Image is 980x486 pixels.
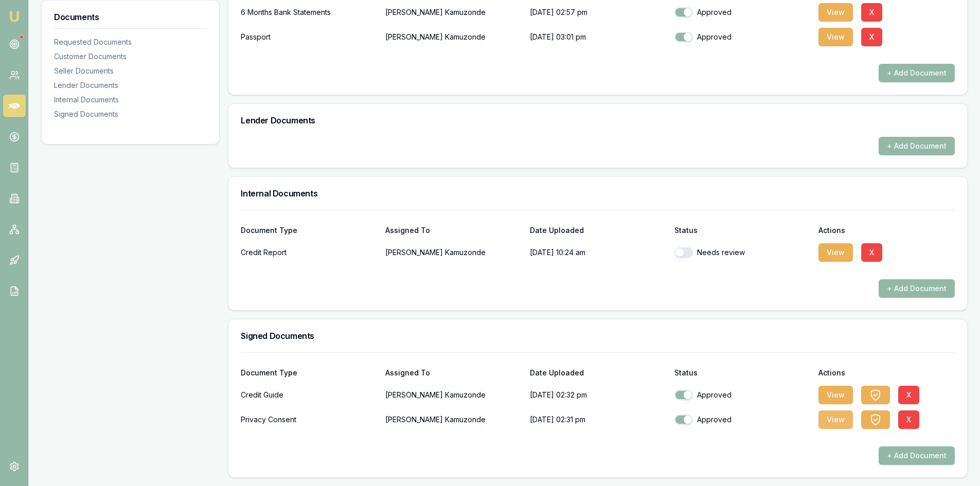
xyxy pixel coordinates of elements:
[54,109,207,119] div: Signed Documents
[674,415,811,425] div: Approved
[54,95,207,105] div: Internal Documents
[385,227,522,234] div: Assigned To
[385,2,522,23] p: [PERSON_NAME] Kamuzonde
[898,410,919,429] button: X
[898,386,919,404] button: X
[241,27,377,47] div: Passport
[674,7,811,17] div: Approved
[674,227,811,234] div: Status
[818,243,853,262] button: View
[530,385,666,405] p: [DATE] 02:32 pm
[530,242,666,263] p: [DATE] 10:24 am
[818,369,955,376] div: Actions
[861,28,882,46] button: X
[530,409,666,430] p: [DATE] 02:31 pm
[385,27,522,47] p: [PERSON_NAME] Kamuzonde
[879,279,955,298] button: + Add Document
[818,410,853,429] button: View
[241,189,955,197] h3: Internal Documents
[241,242,377,263] div: Credit Report
[818,386,853,404] button: View
[818,28,853,46] button: View
[54,66,207,76] div: Seller Documents
[674,247,811,258] div: Needs review
[861,243,882,262] button: X
[8,10,21,23] img: emu-icon-u.png
[241,332,955,340] h3: Signed Documents
[385,385,522,405] p: [PERSON_NAME] Kamuzonde
[818,3,853,22] button: View
[879,446,955,465] button: + Add Document
[818,227,955,234] div: Actions
[674,369,811,376] div: Status
[241,385,377,405] div: Credit Guide
[385,242,522,263] p: [PERSON_NAME] Kamuzonde
[54,37,207,47] div: Requested Documents
[861,3,882,22] button: X
[674,390,811,400] div: Approved
[530,2,666,23] p: [DATE] 02:57 pm
[54,51,207,62] div: Customer Documents
[385,409,522,430] p: [PERSON_NAME] Kamuzonde
[879,64,955,82] button: + Add Document
[530,27,666,47] p: [DATE] 03:01 pm
[241,116,955,124] h3: Lender Documents
[241,409,377,430] div: Privacy Consent
[879,137,955,155] button: + Add Document
[674,32,811,42] div: Approved
[530,369,666,376] div: Date Uploaded
[241,2,377,23] div: 6 Months Bank Statements
[54,13,207,21] h3: Documents
[54,80,207,91] div: Lender Documents
[530,227,666,234] div: Date Uploaded
[241,369,377,376] div: Document Type
[385,369,522,376] div: Assigned To
[241,227,377,234] div: Document Type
